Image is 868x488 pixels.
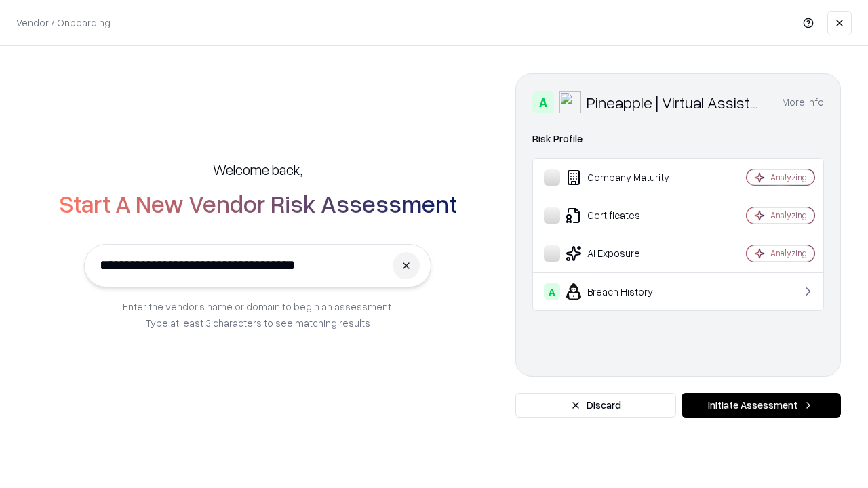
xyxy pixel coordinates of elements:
button: Discard [515,393,676,418]
img: Pineapple | Virtual Assistant Agency [559,91,581,113]
h2: Start A New Vendor Risk Assessment [59,190,457,217]
button: Initiate Assessment [682,393,841,418]
div: Certificates [544,207,706,224]
h5: Welcome back, [213,160,302,179]
div: Analyzing [770,209,807,221]
div: AI Exposure [544,245,706,262]
button: More info [782,90,824,115]
div: Analyzing [770,171,807,183]
div: A [544,283,560,300]
p: Vendor / Onboarding [16,16,111,30]
div: Company Maturity [544,169,706,186]
div: Pineapple | Virtual Assistant Agency [587,91,766,113]
div: Risk Profile [532,131,824,147]
div: Breach History [544,283,706,300]
div: A [532,91,554,113]
div: Analyzing [770,247,807,259]
p: Enter the vendor’s name or domain to begin an assessment. Type at least 3 characters to see match... [123,298,393,331]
